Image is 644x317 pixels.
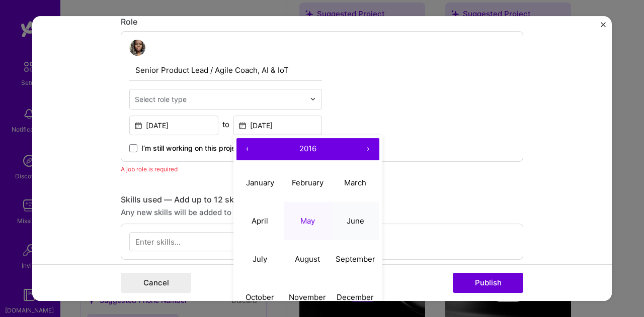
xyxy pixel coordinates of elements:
[121,164,523,174] div: A job role is required
[253,254,267,264] abbr: July 2016
[246,178,274,187] abbr: January 2016
[259,138,357,160] button: 2016
[121,17,523,27] div: Role
[135,94,187,104] div: Select role type
[337,292,374,302] abbr: December 2016
[236,202,284,240] button: April 2016
[295,254,320,264] abbr: August 2016
[141,143,242,153] span: I’m still working on this project
[601,22,606,33] button: Close
[289,292,326,302] abbr: November 2016
[236,164,284,202] button: January 2016
[344,178,366,187] abbr: March 2016
[347,216,364,226] abbr: June 2016
[236,240,284,278] button: July 2016
[222,119,229,130] div: to
[252,216,268,226] abbr: April 2016
[236,278,284,316] button: October 2016
[135,236,181,247] div: Enter skills...
[284,278,332,316] button: November 2016
[121,273,191,293] button: Cancel
[284,202,332,240] button: May 2016
[233,116,323,135] input: Date
[292,178,324,187] abbr: February 2016
[336,254,375,264] abbr: September 2016
[246,292,274,302] abbr: October 2016
[300,216,315,226] abbr: May 2016
[121,207,523,218] div: Any new skills will be added to your profile.
[332,164,379,202] button: March 2016
[129,116,218,135] input: Date
[284,240,332,278] button: August 2016
[121,194,523,205] div: Skills used — Add up to 12 skills
[129,60,322,81] input: Role Name
[357,138,379,160] button: ›
[332,240,379,278] button: September 2016
[121,262,523,272] div: At least one skill is required.
[284,164,332,202] button: February 2016
[332,278,379,316] button: December 2016
[332,202,379,240] button: June 2016
[453,273,523,293] button: Publish
[299,144,316,153] span: 2016
[236,138,259,160] button: ‹
[310,96,316,102] img: drop icon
